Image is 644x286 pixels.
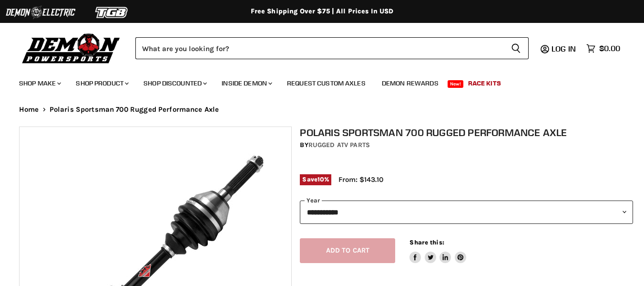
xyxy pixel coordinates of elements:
span: Save % [300,174,331,185]
span: From: $143.10 [338,175,383,184]
select: year [300,201,633,224]
a: $0.00 [582,42,625,55]
ul: Main menu [12,70,618,93]
span: 10 [317,176,324,183]
a: Demon Rewards [375,74,446,93]
span: Polaris Sportsman 700 Rugged Performance Axle [50,106,219,114]
div: by [300,140,633,150]
aside: Share this: [409,238,466,264]
img: TGB Logo 2 [76,3,148,21]
a: Shop Make [12,74,67,93]
span: New! [448,80,464,88]
a: Shop Product [69,74,134,93]
a: Rugged ATV Parts [308,141,370,149]
span: Share this: [409,239,444,246]
input: Search [135,37,503,59]
img: Demon Electric Logo 2 [5,3,76,21]
img: Demon Powersports [19,31,123,65]
a: Race Kits [461,74,508,93]
a: Inside Demon [215,74,278,93]
a: Shop Discounted [136,74,213,93]
span: Log in [552,44,576,53]
span: $0.00 [599,44,620,53]
form: Product [135,37,529,59]
a: Home [19,106,39,114]
a: Log in [547,44,582,53]
button: Search [503,37,529,59]
a: Request Custom Axles [280,74,373,93]
h1: Polaris Sportsman 700 Rugged Performance Axle [300,127,633,138]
